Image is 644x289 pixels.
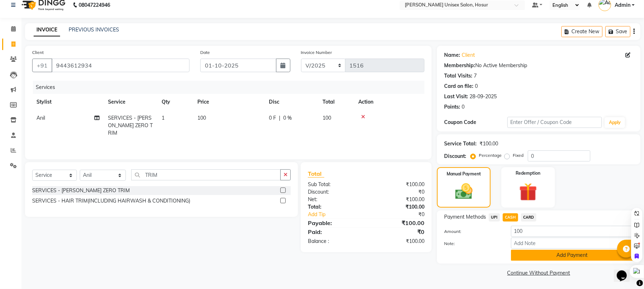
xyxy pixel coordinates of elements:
[301,49,332,56] label: Invoice Number
[511,226,633,237] input: Amount
[32,59,52,72] button: +91
[475,83,478,90] div: 0
[269,114,276,122] span: 0 F
[474,72,477,80] div: 7
[444,72,472,80] div: Total Visits:
[69,26,119,33] a: PREVIOUS INVOICES
[32,94,104,110] th: Stylist
[366,219,430,227] div: ₹100.00
[366,196,430,203] div: ₹100.00
[444,140,477,148] div: Service Total:
[308,170,324,178] span: Total
[462,51,475,59] a: Client
[470,93,497,100] div: 28-09-2025
[521,213,536,221] span: CARD
[511,238,633,249] input: Add Note
[200,49,210,56] label: Date
[366,228,430,236] div: ₹0
[438,269,639,277] a: Continue Without Payment
[36,115,45,121] span: Anil
[462,103,464,111] div: 0
[615,1,630,9] span: Admin
[444,213,486,221] span: Payment Methods
[32,187,130,194] div: SERVICES - [PERSON_NAME] ZERO TRIM
[303,219,366,227] div: Payable:
[108,115,153,136] span: SERVICES - [PERSON_NAME] ZERO TRIM
[323,115,331,121] span: 100
[162,115,164,121] span: 1
[318,94,354,110] th: Total
[303,196,366,203] div: Net:
[131,169,281,180] input: Search or Scan
[516,170,540,176] label: Redemption
[193,94,265,110] th: Price
[197,115,206,121] span: 100
[444,119,507,126] div: Coupon Code
[377,211,430,218] div: ₹0
[34,24,60,36] a: INVOICE
[605,26,630,37] button: Save
[561,26,603,37] button: Create New
[479,152,502,159] label: Percentage
[366,181,430,188] div: ₹100.00
[303,188,366,196] div: Discount:
[444,62,475,69] div: Membership:
[614,260,637,282] iframe: chat widget
[366,188,430,196] div: ₹0
[51,59,190,72] input: Search by Name/Mobile/Email/Code
[511,250,633,261] button: Add Payment
[439,228,505,235] label: Amount:
[32,197,190,205] div: SERVICES - HAIR TRIM(INCLUDING HAIRWASH & CONDITIONING)
[104,94,157,110] th: Service
[33,81,430,94] div: Services
[507,117,602,128] input: Enter Offer / Coupon Code
[303,203,366,211] div: Total:
[303,228,366,236] div: Paid:
[303,238,366,245] div: Balance :
[157,94,193,110] th: Qty
[444,93,468,100] div: Last Visit:
[283,114,292,122] span: 0 %
[366,238,430,245] div: ₹100.00
[279,114,280,122] span: |
[354,94,424,110] th: Action
[513,152,523,159] label: Fixed
[303,181,366,188] div: Sub Total:
[366,203,430,211] div: ₹100.00
[450,181,478,201] img: _cash.svg
[265,94,318,110] th: Disc
[303,211,377,218] a: Add Tip
[513,181,543,203] img: _gift.svg
[444,51,460,59] div: Name:
[503,213,518,221] span: CASH
[480,140,498,148] div: ₹100.00
[439,240,505,247] label: Note:
[32,49,44,56] label: Client
[444,153,466,160] div: Discount:
[444,103,460,111] div: Points:
[444,62,633,69] div: No Active Membership
[447,171,481,177] label: Manual Payment
[489,213,500,221] span: UPI
[444,83,473,90] div: Card on file:
[605,117,625,128] button: Apply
